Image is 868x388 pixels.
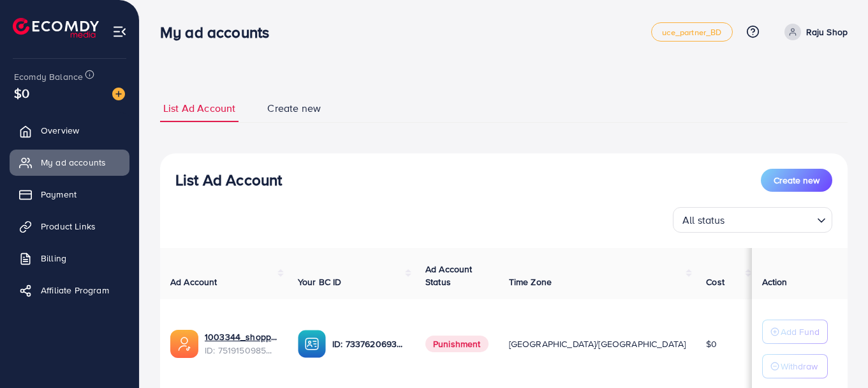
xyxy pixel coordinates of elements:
[706,275,725,288] span: Cost
[10,277,129,303] a: Affiliate Program
[10,245,129,271] a: Billing
[10,182,129,207] a: Payment
[205,330,277,357] div: <span class='underline'>1003344_shoppio_1750688962312</span></br>7519150985080684551
[781,324,820,339] p: Add Fund
[10,213,129,239] a: Product Links
[662,28,721,36] span: uce_partner_BD
[112,88,125,100] img: image
[762,275,788,288] span: Action
[10,150,129,175] a: My ad accounts
[761,169,832,192] button: Create new
[205,330,277,343] a: 1003344_shoppio_1750688962312
[425,336,489,352] span: Punishment
[14,70,83,83] span: Ecomdy Balance
[298,330,326,358] img: ic-ba-acc.ded83a64.svg
[170,330,198,358] img: ic-ads-acc.e4c84228.svg
[41,188,77,201] span: Payment
[680,211,728,229] span: All status
[41,284,109,297] span: Affiliate Program
[175,171,282,189] h3: List Ad Account
[673,207,832,233] div: Search for option
[298,275,342,288] span: Your BC ID
[41,124,79,137] span: Overview
[651,22,732,42] a: uce_partner_BD
[762,354,828,378] button: Withdraw
[41,252,66,265] span: Billing
[205,344,277,357] span: ID: 7519150985080684551
[170,275,217,288] span: Ad Account
[762,320,828,344] button: Add Fund
[41,156,106,169] span: My ad accounts
[112,24,127,39] img: menu
[779,24,848,40] a: Raju Shop
[332,336,405,352] p: ID: 7337620693741338625
[425,263,473,288] span: Ad Account Status
[509,275,552,288] span: Time Zone
[267,101,321,116] span: Create new
[163,101,235,116] span: List Ad Account
[10,118,129,143] a: Overview
[13,18,99,38] img: logo
[14,84,29,102] span: $0
[706,338,717,350] span: $0
[781,359,818,374] p: Withdraw
[729,208,812,229] input: Search for option
[774,174,820,187] span: Create new
[806,24,848,40] p: Raju Shop
[160,23,279,42] h3: My ad accounts
[509,338,686,350] span: [GEOGRAPHIC_DATA]/[GEOGRAPHIC_DATA]
[41,220,96,233] span: Product Links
